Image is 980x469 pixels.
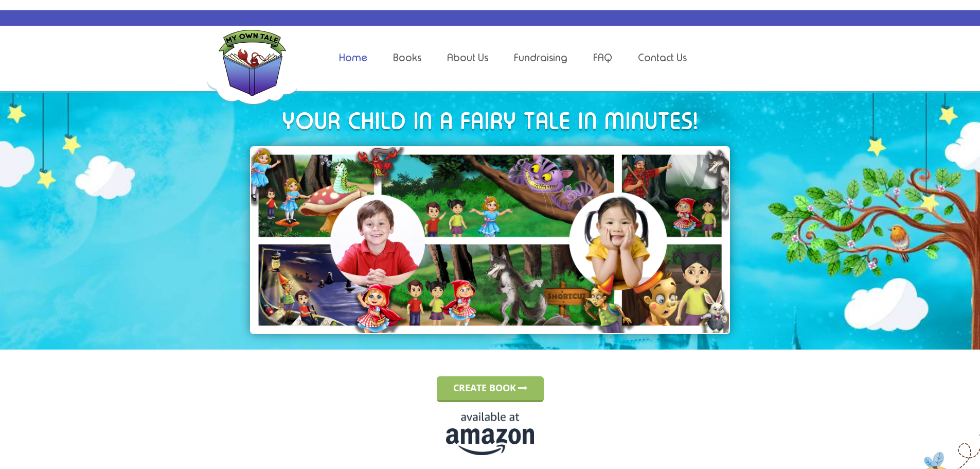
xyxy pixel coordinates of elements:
a: CREATE BOOK [437,376,544,402]
a: Contact Us [638,51,687,64]
a: FAQ [593,51,612,64]
a: Home [339,51,367,64]
h1: Your child in a fairy tale in minutes! [223,110,758,132]
a: About Us [447,51,488,64]
a: Fundraising [514,51,567,64]
img: amazon-en.png [446,402,534,455]
a: Books [393,51,421,64]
